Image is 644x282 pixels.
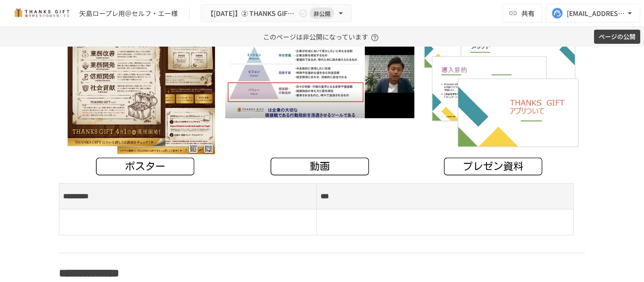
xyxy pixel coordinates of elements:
button: 共有 [503,4,542,23]
div: [EMAIL_ADDRESS][DOMAIN_NAME] [567,8,625,19]
p: このページは非公開になっています [263,27,381,47]
button: [EMAIL_ADDRESS][DOMAIN_NAME] [546,4,640,23]
button: ページの公開 [594,30,640,44]
span: 共有 [521,8,535,18]
button: 【[DATE]】② THANKS GIFTキックオフMTG非公開 [201,4,352,23]
span: 非公開 [310,8,334,18]
span: 【[DATE]】② THANKS GIFTキックオフMTG [207,8,297,19]
img: mMP1OxWUAhQbsRWCurg7vIHe5HqDpP7qZo7fRoNLXQh [11,6,72,21]
div: 矢島ロープレ用＠セルフ・エー様 [79,8,178,18]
